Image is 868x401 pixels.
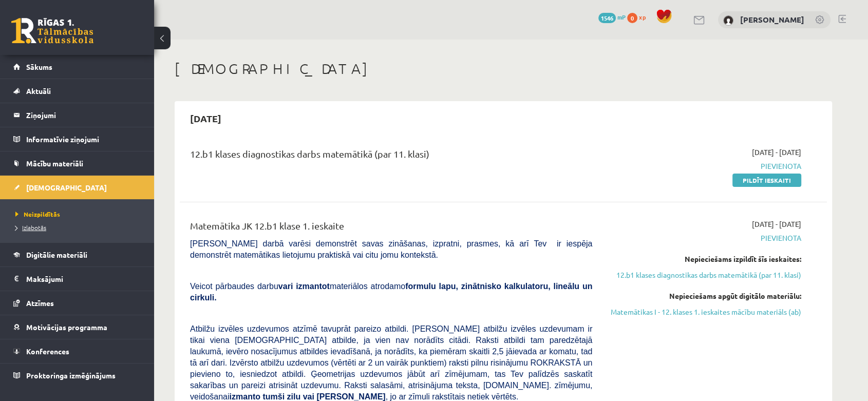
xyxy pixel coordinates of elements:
[608,161,801,171] span: Pievienota
[26,298,54,308] span: Atzīmes
[26,250,87,259] span: Digitālie materiāli
[262,392,385,401] b: tumši zilu vai [PERSON_NAME]
[26,127,141,151] legend: Informatīvie ziņojumi
[11,18,93,44] a: Rīgas 1. Tālmācības vidusskola
[190,219,592,238] div: Matemātika JK 12.b1 klase 1. ieskaite
[15,223,46,232] span: Izlabotās
[26,103,141,127] legend: Ziņojumi
[627,13,637,23] span: 0
[608,254,801,264] div: Nepieciešams izpildīt šīs ieskaites:
[175,60,832,78] h1: [DEMOGRAPHIC_DATA]
[15,210,60,218] span: Neizpildītās
[617,13,626,21] span: mP
[13,103,141,127] a: Ziņojumi
[13,339,141,363] a: Konferences
[190,147,592,166] div: 12.b1 klases diagnostikas darbs matemātikā (par 11. klasi)
[26,183,107,192] span: [DEMOGRAPHIC_DATA]
[26,347,69,356] span: Konferences
[190,239,592,259] span: [PERSON_NAME] darbā varēsi demonstrēt savas zināšanas, izpratni, prasmes, kā arī Tev ir iespēja d...
[608,270,801,280] a: 12.b1 klases diagnostikas darbs matemātikā (par 11. klasi)
[15,209,144,219] a: Neizpildītās
[608,307,801,317] a: Matemātikas I - 12. klases 1. ieskaites mācību materiāls (ab)
[26,267,141,291] legend: Maksājumi
[732,174,801,187] a: Pildīt ieskaiti
[26,322,107,332] span: Motivācijas programma
[13,315,141,339] a: Motivācijas programma
[13,291,141,315] a: Atzīmes
[13,79,141,103] a: Aktuāli
[627,13,651,21] a: 0 xp
[26,159,83,168] span: Mācību materiāli
[13,267,141,291] a: Maksājumi
[740,14,804,25] a: [PERSON_NAME]
[13,364,141,387] a: Proktoringa izmēģinājums
[26,62,52,71] span: Sākums
[278,282,330,291] b: vari izmantot
[190,282,592,302] span: Veicot pārbaudes darbu materiālos atrodamo
[752,147,801,158] span: [DATE] - [DATE]
[598,13,616,23] span: 1546
[13,55,141,79] a: Sākums
[26,86,51,96] span: Aktuāli
[180,106,232,130] h2: [DATE]
[190,282,592,302] b: formulu lapu, zinātnisko kalkulatoru, lineālu un cirkuli.
[752,219,801,230] span: [DATE] - [DATE]
[26,371,116,380] span: Proktoringa izmēģinājums
[230,392,260,401] b: izmanto
[190,324,592,401] span: Atbilžu izvēles uzdevumos atzīmē tavuprāt pareizo atbildi. [PERSON_NAME] atbilžu izvēles uzdevuma...
[608,233,801,243] span: Pievienota
[598,13,626,21] a: 1546 mP
[15,223,144,232] a: Izlabotās
[13,127,141,151] a: Informatīvie ziņojumi
[13,151,141,175] a: Mācību materiāli
[13,243,141,266] a: Digitālie materiāli
[639,13,646,21] span: xp
[13,176,141,199] a: [DEMOGRAPHIC_DATA]
[723,15,733,26] img: Rasa Daņiļeviča
[608,291,801,301] div: Nepieciešams apgūt digitālo materiālu:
